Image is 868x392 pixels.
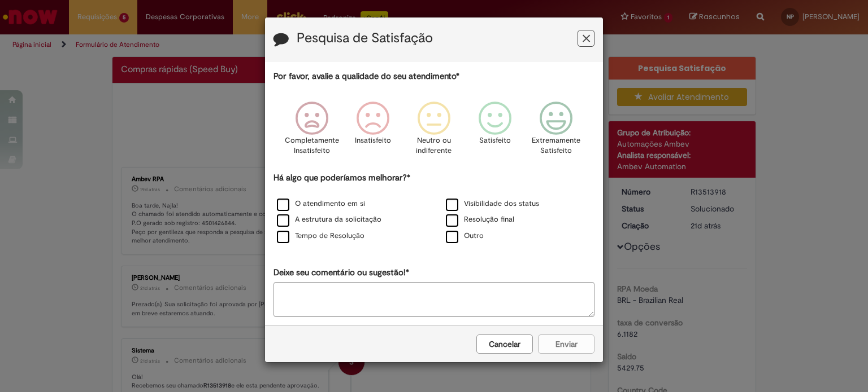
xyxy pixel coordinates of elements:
div: Extremamente Satisfeito [527,93,585,170]
label: Por favor, avalie a qualidade do seu atendimento* [274,71,459,82]
p: Satisfeito [479,135,511,146]
div: Satisfeito [466,93,524,170]
div: Insatisfeito [344,93,402,170]
p: Insatisfeito [355,135,391,146]
label: Outro [446,231,484,241]
div: Completamente Insatisfeito [283,93,340,170]
button: Cancelar [476,334,533,354]
label: Visibilidade dos status [446,199,539,209]
label: O atendimento em si [277,199,365,209]
p: Completamente Insatisfeito [285,135,339,156]
label: Tempo de Resolução [277,231,364,241]
p: Neutro ou indiferente [414,135,454,156]
label: Deixe seu comentário ou sugestão!* [274,267,409,279]
div: Neutro ou indiferente [405,93,463,170]
label: A estrutura da solicitação [277,214,381,225]
label: Resolução final [446,214,514,225]
p: Extremamente Satisfeito [532,135,580,156]
label: Pesquisa de Satisfação [297,31,433,46]
div: Há algo que poderíamos melhorar?* [274,172,594,245]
